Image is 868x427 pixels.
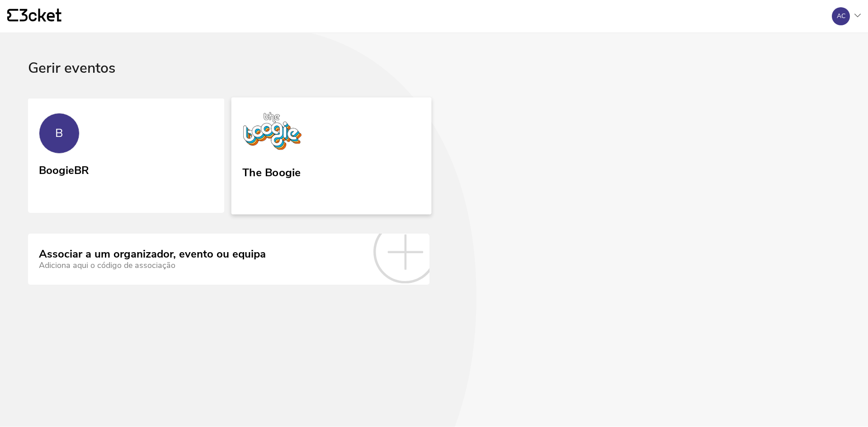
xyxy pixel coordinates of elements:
div: Adiciona aqui o código de associação [39,261,266,270]
a: B BoogieBR [28,99,224,211]
div: Associar a um organizador, evento ou equipa [39,248,266,261]
div: B [55,127,63,140]
div: Gerir eventos [28,60,840,99]
img: The Boogie [242,112,302,154]
g: {' '} [7,9,18,22]
div: The Boogie [242,163,301,179]
div: AC [837,13,845,20]
a: Associar a um organizador, evento ou equipa Adiciona aqui o código de associação [28,234,429,284]
div: BoogieBR [39,161,89,177]
a: The Boogie The Boogie [231,97,432,214]
a: {' '} [7,9,61,24]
